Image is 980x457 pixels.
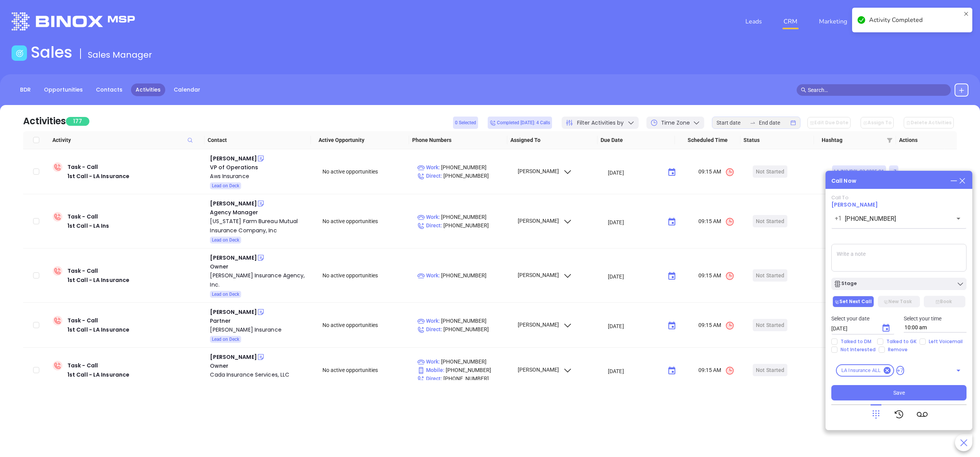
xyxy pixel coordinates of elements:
th: Status [740,131,814,149]
button: Save [831,385,967,400]
a: Cada Insurance Services, LLC [210,370,312,379]
span: Work : [417,272,440,279]
span: Talked to GK [883,339,920,345]
span: Work : [417,164,440,170]
button: Assign To [861,117,894,128]
div: Agency Manager [210,208,312,217]
button: Stage [831,278,967,290]
span: +7 [896,366,904,375]
button: Edit Due Date [807,117,851,128]
span: [PERSON_NAME] [517,367,572,373]
p: [PHONE_NUMBER] [417,271,510,280]
span: Work : [417,214,440,220]
a: Calendar [169,83,205,96]
span: [PERSON_NAME] [517,272,572,278]
button: Choose date, selected date is Sep 8, 2025 [664,363,680,379]
div: No active opportunities [322,217,411,225]
span: Direct : [417,375,442,382]
div: Call Now [831,177,856,185]
span: Direct : [417,222,442,228]
h1: Sales [31,43,72,62]
th: Due Date [597,131,675,149]
p: Select your time [904,314,967,323]
div: 1st Call - LA Insurance [67,370,129,379]
th: Phone Numbers [409,131,507,149]
span: LA INS IDSL Q3 0825 C1 [834,167,884,176]
a: CRM [780,14,800,29]
input: MM/DD/YYYY [831,325,875,332]
div: 1st Call - LA Insurance [67,325,129,334]
div: Task - Call [67,361,129,379]
a: [US_STATE] Farm Bureau Mutual Insurance Company, Inc [210,217,312,235]
a: [PERSON_NAME] [831,201,878,208]
span: Filter Activities by [577,119,624,127]
span: 09:15 AM [698,271,735,281]
p: [PHONE_NUMBER] [417,317,510,325]
div: Task - Call [67,212,109,230]
p: [PHONE_NUMBER] [417,163,510,172]
button: Choose date, selected date is Sep 19, 2025 [878,320,894,336]
div: [PERSON_NAME] [210,253,257,262]
span: 09:15 AM [698,167,735,177]
button: Choose date, selected date is Sep 8, 2025 [664,165,680,180]
a: [PERSON_NAME] Insurance [210,325,312,334]
a: Leads [742,14,765,29]
button: Open [953,213,964,224]
div: [PERSON_NAME] Insurance Agency, Inc. [210,271,312,289]
div: Not Started [756,165,784,178]
a: Marketing [816,14,850,29]
span: [PERSON_NAME] [517,322,572,328]
th: Contact [205,131,311,149]
span: Left Voicemail [926,339,966,345]
div: Task - Call [67,266,129,285]
div: Task - Call [67,162,129,181]
p: Select your date [831,314,894,323]
span: Sales Manager [88,49,152,61]
div: 1st Call - LA Ins [67,221,109,230]
span: Time Zone [661,119,690,127]
a: Contacts [91,83,127,96]
span: to [750,120,756,126]
span: Call To [831,194,849,201]
p: [PHONE_NUMBER] [417,221,510,230]
span: Mobile : [417,367,445,373]
p: [PHONE_NUMBER] [417,213,510,221]
p: [PHONE_NUMBER] [417,357,510,366]
div: Not Started [756,364,784,376]
div: Partner [210,317,312,325]
div: [PERSON_NAME] [210,199,257,208]
div: Not Started [756,319,784,331]
input: Search… [808,86,946,94]
span: LA Insurance ALL [837,367,885,374]
p: +1 [835,214,842,223]
span: Lead on Deck [212,290,239,299]
span: Talked to DM [837,339,874,345]
button: Open [953,365,964,376]
span: Direct : [417,173,442,179]
button: Choose date, selected date is Sep 8, 2025 [664,318,680,334]
div: No active opportunities [322,321,411,329]
span: [PERSON_NAME] [517,168,572,174]
input: End date [759,118,789,127]
span: Lead on Deck [212,335,239,344]
input: Start date [717,118,747,127]
div: Activity Completed [869,15,961,25]
input: MM/DD/YYYY [608,322,661,330]
img: logo [12,12,135,30]
th: Active Opportunity [311,131,409,149]
p: [PHONE_NUMBER] [417,172,510,180]
input: MM/DD/YYYY [608,168,661,176]
span: Lead on Deck [212,236,239,244]
div: 1st Call - LA Insurance [67,275,129,285]
div: Task - Call [67,316,129,334]
span: Remove [885,347,911,353]
div: VP of Operations [210,163,312,172]
input: MM/DD/YYYY [608,367,661,375]
div: Owner [210,362,312,370]
a: Opportunities [39,83,87,96]
button: left [823,386,836,399]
